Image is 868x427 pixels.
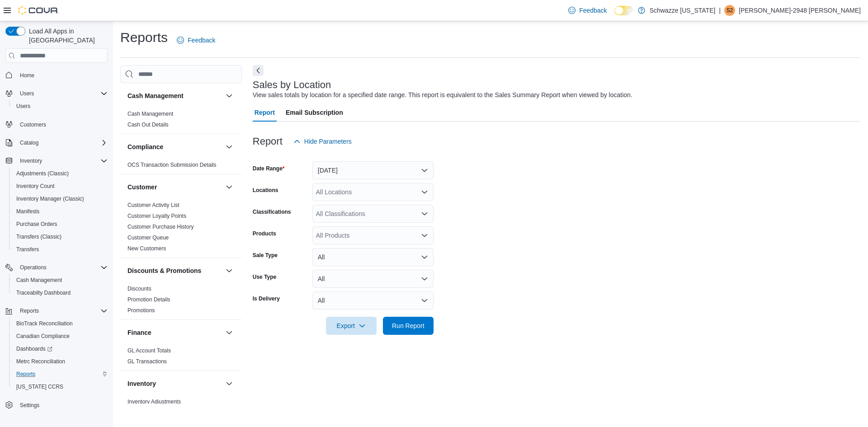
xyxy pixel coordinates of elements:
[127,328,222,337] button: Finance
[13,231,65,242] a: Transfers (Classic)
[127,183,222,192] button: Customer
[127,142,222,151] button: Compliance
[127,358,167,365] span: GL Transactions
[16,119,108,130] span: Customers
[20,72,34,79] span: Home
[16,155,108,166] span: Inventory
[18,6,59,15] img: Cova
[16,345,52,352] span: Dashboards
[9,286,111,299] button: Traceabilty Dashboard
[224,265,235,276] button: Discounts & Promotions
[127,183,157,192] h3: Customer
[16,383,63,390] span: [US_STATE] CCRS
[127,110,173,117] span: Cash Management
[16,208,39,215] span: Manifests
[188,36,215,45] span: Feedback
[120,345,242,371] div: Finance
[253,65,264,76] button: Next
[127,307,155,314] span: Promotions
[16,170,69,177] span: Adjustments (Classic)
[127,296,170,303] a: Promotion Details
[253,208,291,216] label: Classifications
[9,100,111,113] button: Users
[16,195,84,202] span: Inventory Manager (Classic)
[726,5,733,16] span: S2
[13,193,88,204] a: Inventory Manager (Classic)
[719,5,721,16] p: |
[120,200,242,258] div: Customer
[421,188,428,196] button: Open list of options
[9,274,111,286] button: Cash Management
[127,328,151,337] h3: Finance
[120,283,242,319] div: Discounts & Promotions
[127,398,181,405] span: Inventory Adjustments
[13,244,108,255] span: Transfers
[127,266,201,275] h3: Discounts & Promotions
[614,6,633,15] input: Dark Mode
[13,101,34,112] a: Users
[127,142,163,151] h3: Compliance
[13,181,108,192] span: Inventory Count
[13,101,108,112] span: Users
[16,400,43,411] a: Settings
[224,182,235,192] button: Customer
[2,118,111,131] button: Customers
[16,119,50,130] a: Customers
[127,223,194,230] span: Customer Purchase History
[13,168,108,179] span: Adjustments (Classic)
[127,347,171,354] span: GL Account Totals
[16,233,61,240] span: Transfers (Classic)
[2,155,111,167] button: Inventory
[304,137,352,146] span: Hide Parameters
[13,343,108,354] span: Dashboards
[13,181,58,192] a: Inventory Count
[312,161,434,179] button: [DATE]
[16,371,35,378] span: Reports
[13,369,39,380] a: Reports
[286,103,343,122] span: Email Subscription
[20,402,39,409] span: Settings
[127,235,169,241] a: Customer Queue
[253,295,280,302] label: Is Delivery
[9,218,111,230] button: Purchase Orders
[16,358,65,365] span: Metrc Reconciliation
[16,399,108,411] span: Settings
[9,180,111,192] button: Inventory Count
[20,121,46,128] span: Customers
[253,187,278,194] label: Locations
[9,192,111,205] button: Inventory Manager (Classic)
[13,331,108,342] span: Canadian Compliance
[120,108,242,134] div: Cash Management
[9,355,111,368] button: Metrc Reconciliation
[2,399,111,412] button: Settings
[253,136,283,147] h3: Report
[20,307,39,314] span: Reports
[20,264,47,271] span: Operations
[13,343,56,354] a: Dashboards
[16,103,30,110] span: Users
[13,275,108,286] span: Cash Management
[421,210,428,217] button: Open list of options
[253,273,276,281] label: Use Type
[16,137,108,148] span: Catalog
[13,356,69,367] a: Metrc Reconciliation
[20,139,38,146] span: Catalog
[127,285,151,292] span: Discounts
[253,230,276,237] label: Products
[16,305,42,316] button: Reports
[13,381,108,392] span: Washington CCRS
[16,137,42,148] button: Catalog
[224,378,235,389] button: Inventory
[16,333,70,340] span: Canadian Compliance
[326,317,377,335] button: Export
[127,266,222,275] button: Discounts & Promotions
[9,167,111,180] button: Adjustments (Classic)
[16,262,108,273] span: Operations
[16,277,62,284] span: Cash Management
[16,289,71,296] span: Traceabilty Dashboard
[312,270,434,288] button: All
[253,165,285,172] label: Date Range
[13,206,108,217] span: Manifests
[127,202,179,209] span: Customer Activity List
